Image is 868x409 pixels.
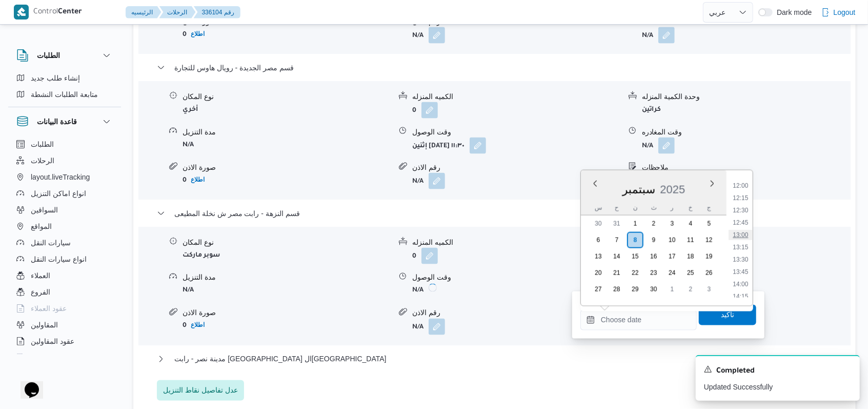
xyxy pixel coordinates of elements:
[183,272,391,283] div: مدة التنزيل
[12,70,117,86] button: إنشاء طلب جديد
[701,248,717,265] div: day-19
[12,185,117,202] button: انواع اماكن التنزيل
[729,267,752,277] li: 13:45
[412,143,465,150] b: إثنين [DATE] ١١:٣٠
[642,33,653,40] b: N/A
[627,281,643,298] div: day-29
[729,279,752,289] li: 14:00
[138,81,851,200] div: قسم مصر الجديدة - رويال هاوس للتجارة
[642,91,850,102] div: وحدة الكمية المنزله
[31,269,50,282] span: العملاء
[704,382,852,393] p: Updated Successfully
[682,281,699,298] div: day-2
[191,30,205,37] b: اطلاع
[701,201,717,215] div: ج
[701,216,717,232] div: day-5
[659,183,685,197] div: Button. Open the year selector. 2025 is currently selected.
[412,91,620,102] div: الكميه المنزله
[645,232,662,248] div: day-9
[704,364,852,378] div: Notification
[621,183,655,197] div: Button. Open the month selector. سبتمبر is currently selected.
[609,232,625,248] div: day-7
[194,6,240,18] button: 336104 رقم
[31,204,58,216] span: السواقين
[682,248,699,265] div: day-18
[174,62,294,74] span: قسم مصر الجديدة - رويال هاوس للتجارة
[8,70,121,107] div: الطلبات
[701,265,717,281] div: day-26
[187,28,209,40] button: اطلاع
[664,232,680,248] div: day-10
[187,173,209,186] button: اطلاع
[31,187,86,200] span: انواع اماكن التنزيل
[645,281,662,298] div: day-30
[159,6,196,18] button: الرحلات
[157,353,833,365] button: مدينة نصر - رابت [GEOGRAPHIC_DATA] ال[GEOGRAPHIC_DATA]
[12,317,117,333] button: المقاولين
[729,205,752,216] li: 12:30
[12,267,117,284] button: العملاء
[157,62,833,74] button: قسم مصر الجديدة - رويال هاوس للتجارة
[642,143,653,150] b: N/A
[609,216,625,232] div: day-31
[187,319,209,332] button: اطلاع
[31,286,50,298] span: الفروع
[12,218,117,235] button: المواقع
[183,162,391,173] div: صورة الاذن
[682,201,699,215] div: خ
[31,253,87,265] span: انواع سيارات النقل
[157,380,244,401] button: عدل تفاصيل نقاط التنزيل
[31,72,80,84] span: إنشاء طلب جديد
[10,368,43,399] iframe: chat widget
[12,235,117,251] button: سيارات النقل
[31,335,74,347] span: عقود المقاولين
[157,207,833,220] button: قسم النزهة - رابت مصر ش نخلة المطيعى
[12,202,117,218] button: السواقين
[590,281,607,298] div: day-27
[412,287,423,295] b: N/A
[729,193,752,203] li: 12:15
[58,8,83,16] b: Center
[590,232,607,248] div: day-6
[701,232,717,248] div: day-12
[627,248,643,265] div: day-15
[590,248,607,265] div: day-13
[174,353,387,365] span: مدينة نصر - رابت [GEOGRAPHIC_DATA] ال[GEOGRAPHIC_DATA]
[31,319,58,331] span: المقاولين
[590,216,607,232] div: day-30
[642,106,661,113] b: كراتين
[138,227,851,345] div: قسم النزهة - رابت مصر ش نخلة المطيعى
[834,6,856,18] span: Logout
[14,5,29,20] img: X8yXhbKr1z7QwAAAABJRU5ErkJggg==
[191,322,205,329] b: اطلاع
[31,138,54,150] span: الطلبات
[682,265,699,281] div: day-25
[31,154,54,167] span: الرحلات
[664,281,680,298] div: day-1
[183,237,391,248] div: نوع المكان
[31,220,52,232] span: المواقع
[729,291,752,302] li: 14:15
[183,91,391,102] div: نوع المكان
[412,272,620,283] div: وقت الوصول
[412,254,416,261] b: 0
[183,287,194,295] b: N/A
[590,265,607,281] div: day-20
[645,216,662,232] div: day-2
[12,136,117,152] button: الطلبات
[664,201,680,215] div: ر
[609,281,625,298] div: day-28
[729,255,752,265] li: 13:30
[721,309,734,321] span: تاكيد
[12,284,117,300] button: الفروع
[183,127,391,138] div: مدة التنزيل
[729,230,752,240] li: 13:00
[729,181,752,191] li: 12:00
[664,248,680,265] div: day-17
[412,237,620,248] div: الكميه المنزله
[183,252,220,259] b: سوبر ماركت
[8,136,121,358] div: قاعدة البيانات
[627,201,643,215] div: ن
[183,177,187,184] b: 0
